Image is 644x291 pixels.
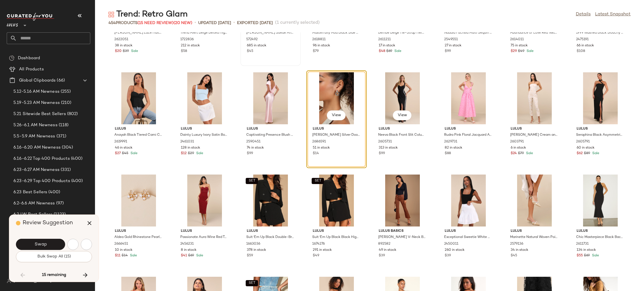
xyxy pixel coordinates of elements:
span: 2686591 [312,139,326,144]
span: Lulus [313,229,360,234]
span: $79 [313,49,319,54]
span: 2549551 [444,37,458,42]
span: 2618811 [312,37,326,42]
span: Anayah Black Tiered Cami Crop Top [114,133,162,138]
span: 6 in stock [511,145,526,151]
img: svg%3e [108,12,114,17]
span: $99 [445,49,451,54]
span: SET [248,281,255,285]
span: 5.21 Sitewide Best Sellers [13,111,66,117]
span: Sale [195,254,203,257]
span: Captivating Presence Blush Pink Satin Cowl Back Maxi Dress [246,133,294,138]
span: • [233,20,235,26]
img: 12548341_2619991.jpg [110,72,167,124]
img: 2686591_01_OM.jpg [308,72,365,124]
span: Bulk Swap All (15) [37,254,71,259]
span: $41 [181,253,187,258]
span: Lulus [247,127,294,132]
span: 892582 [378,242,390,247]
span: Sale [525,152,533,155]
img: 12946321_1674276.jpg [308,175,365,226]
span: $59 [247,253,253,258]
span: 2456231 [180,242,194,247]
span: 2619991 [114,139,127,144]
span: $11 [115,253,120,258]
span: View [332,113,341,118]
span: Lulus [511,127,558,132]
span: Lulus [445,229,492,234]
span: 38 in stock [115,43,132,48]
span: 34 in stock [511,248,528,253]
span: SET [314,179,321,183]
span: Lulus [181,229,228,234]
span: (304) [61,144,73,151]
span: Sale [195,152,203,155]
span: $49 [518,49,524,54]
span: (210) [60,100,72,106]
span: Lulus Basics [379,229,426,234]
span: 2475191 [576,37,589,42]
span: 5.26-6.1 AM Newness [13,122,58,128]
span: 212 in stock [181,43,200,48]
span: $29 [188,151,194,156]
span: $99 [379,151,385,156]
span: 260 in stock [445,248,465,253]
span: (255) [60,89,71,95]
span: (66) [56,77,65,84]
img: 11838321_2461031.jpg [176,72,233,124]
span: Sale [129,152,138,155]
span: (15 Need Review) [138,21,174,25]
span: $29 [511,49,517,54]
span: 685 in stock [247,43,266,48]
img: 12944961_1663036.jpg [242,175,299,226]
span: (400) [47,189,60,195]
span: $69 [584,253,590,258]
span: Passionate Aura Wine Red Textured Strapless Bustier Midi Dress [180,235,228,240]
span: 27 in stock [445,43,461,48]
span: Neeva Black Front Slit Column Maxi Dress [378,133,426,138]
button: SET [246,280,258,286]
span: $99 [247,151,253,156]
span: 17 in stock [379,43,395,48]
span: Global Clipboards [19,77,56,84]
span: Chic Masterpiece Black Backless Trumpet Hem Midi Dress [576,235,624,240]
span: 60 in stock [577,145,595,151]
span: 6.2-6.6 AM Newness [13,200,55,207]
span: Lulus [445,127,492,132]
button: Bulk Swap All (15) [16,251,92,262]
span: View [397,113,407,118]
span: (802) [66,111,78,117]
span: 6.23-6.27 AM Newness [13,167,60,173]
span: [PERSON_NAME] V-Neck Balloon Sleeve Bodysuit [378,235,426,240]
span: Review Suggestion [23,220,73,226]
span: (400) [70,178,83,184]
span: [PERSON_NAME] Suede Ankle Strap Heels [246,30,294,35]
span: Exceptional Sweetie White Pintuck High-Rise Mini Skirt [444,235,492,240]
img: 12554701_2629731.jpg [440,72,497,124]
span: Naddia Fuchsia Multi Sequin High Heel Slide Sandals [444,30,492,35]
span: Lulus [115,229,162,234]
img: 12656701_2611731.jpg [572,175,629,226]
span: 2622051 [114,37,128,42]
button: View [393,110,412,120]
button: SET [246,178,258,184]
span: $89 [584,151,590,156]
span: All Products [19,66,44,73]
span: Sale [591,152,599,155]
span: Lulus [379,127,426,132]
span: 75 in stock [511,43,528,48]
span: $48 [379,49,385,54]
span: Sale [591,254,599,257]
span: 1999 Washed Black Slouchy High-Rise Jeans [576,30,624,35]
img: 12697301_2666451.jpg [110,175,167,226]
span: SET [248,179,255,183]
span: Rudra Pink Floral Jacquard A-Line Backless Midi Dress [444,133,492,138]
span: 49 in stock [379,248,396,253]
span: Dainty Luxury Ivory Satin Bow Micro Mini Skirt [180,133,228,138]
button: SET [312,178,324,184]
span: 5.19-5.23 AM Newness [13,100,60,106]
span: $88 [445,151,451,156]
span: $39 [445,253,451,258]
span: 378 in stock [247,248,266,253]
span: 46 in stock [115,145,132,151]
